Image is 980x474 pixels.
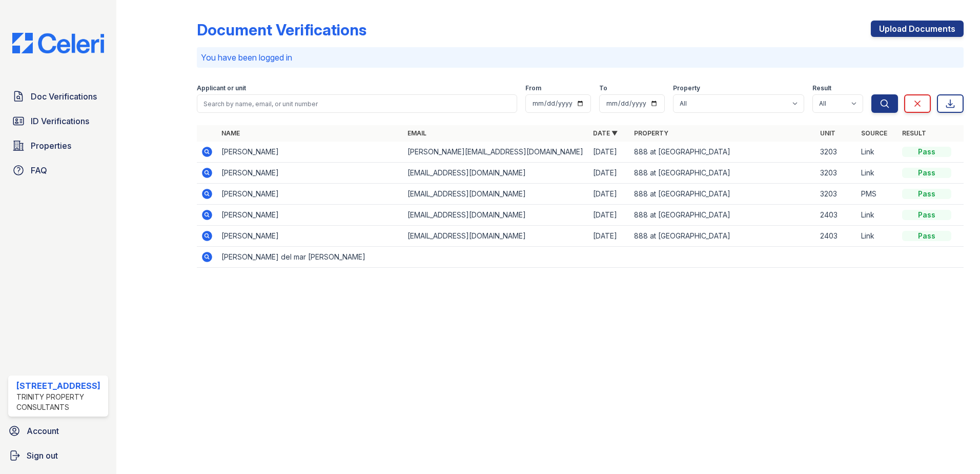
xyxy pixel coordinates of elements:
[599,84,607,92] label: To
[217,226,403,247] td: [PERSON_NAME]
[589,163,630,184] td: [DATE]
[8,111,108,131] a: ID Verifications
[816,205,857,226] td: 2403
[403,142,589,163] td: [PERSON_NAME][EMAIL_ADDRESS][DOMAIN_NAME]
[871,21,964,37] a: Upload Documents
[857,142,898,163] td: Link
[857,184,898,205] td: PMS
[197,94,517,113] input: Search by name, email, or unit number
[857,163,898,184] td: Link
[4,421,112,441] a: Account
[589,205,630,226] td: [DATE]
[593,129,618,137] a: Date ▼
[31,115,89,127] span: ID Verifications
[221,129,240,137] a: Name
[31,164,47,176] span: FAQ
[8,135,108,156] a: Properties
[16,392,104,412] div: Trinity Property Consultants
[630,184,816,205] td: 888 at [GEOGRAPHIC_DATA]
[407,129,426,137] a: Email
[4,445,112,466] a: Sign out
[634,129,668,137] a: Property
[8,160,108,181] a: FAQ
[630,142,816,163] td: 888 at [GEOGRAPHIC_DATA]
[4,33,112,53] img: CE_Logo_Blue-a8612792a0a2168367f1c8372b55b34899dd931a85d93a1a3d3e32e68fde9ad4.png
[630,205,816,226] td: 888 at [GEOGRAPHIC_DATA]
[217,205,403,226] td: [PERSON_NAME]
[816,226,857,247] td: 2403
[820,129,835,137] a: Unit
[403,163,589,184] td: [EMAIL_ADDRESS][DOMAIN_NAME]
[217,142,403,163] td: [PERSON_NAME]
[589,142,630,163] td: [DATE]
[857,226,898,247] td: Link
[816,184,857,205] td: 3203
[197,21,366,39] div: Document Verifications
[31,140,71,152] span: Properties
[630,226,816,247] td: 888 at [GEOGRAPHIC_DATA]
[197,84,246,92] label: Applicant or unit
[861,129,887,137] a: Source
[217,184,403,205] td: [PERSON_NAME]
[902,147,951,157] div: Pass
[673,84,700,92] label: Property
[525,84,541,92] label: From
[201,51,959,64] p: You have been logged in
[630,163,816,184] td: 888 at [GEOGRAPHIC_DATA]
[16,380,104,392] div: [STREET_ADDRESS]
[589,226,630,247] td: [DATE]
[589,184,630,205] td: [DATE]
[217,163,403,184] td: [PERSON_NAME]
[902,168,951,178] div: Pass
[217,247,403,268] td: [PERSON_NAME] del mar [PERSON_NAME]
[902,210,951,220] div: Pass
[902,189,951,199] div: Pass
[902,129,926,137] a: Result
[816,142,857,163] td: 3203
[857,205,898,226] td: Link
[403,205,589,226] td: [EMAIL_ADDRESS][DOMAIN_NAME]
[902,231,951,241] div: Pass
[403,226,589,247] td: [EMAIL_ADDRESS][DOMAIN_NAME]
[27,425,59,437] span: Account
[403,184,589,205] td: [EMAIL_ADDRESS][DOMAIN_NAME]
[8,86,108,107] a: Doc Verifications
[816,163,857,184] td: 3203
[27,449,58,462] span: Sign out
[31,90,97,103] span: Doc Verifications
[812,84,831,92] label: Result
